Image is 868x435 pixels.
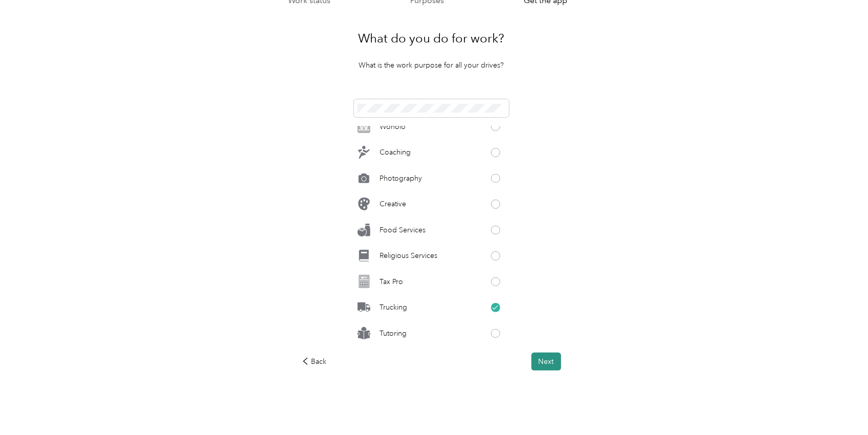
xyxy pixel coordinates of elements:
p: What is the work purpose for all your drives? [359,60,504,71]
p: Coaching [380,147,411,158]
p: Photography [380,173,422,184]
p: Wonolo [380,121,406,132]
p: Creative [380,199,406,209]
div: Back [302,356,326,367]
p: Trucking [380,302,407,313]
p: Religious Services [380,250,437,261]
h1: What do you do for work? [358,26,504,51]
iframe: Everlance-gr Chat Button Frame [811,378,868,435]
p: Tutoring [380,328,407,339]
img: Legacy Icon [Wonolo] [358,120,370,133]
p: Food Services [380,225,426,235]
p: Tax Pro [380,276,403,287]
button: Next [531,353,561,371]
